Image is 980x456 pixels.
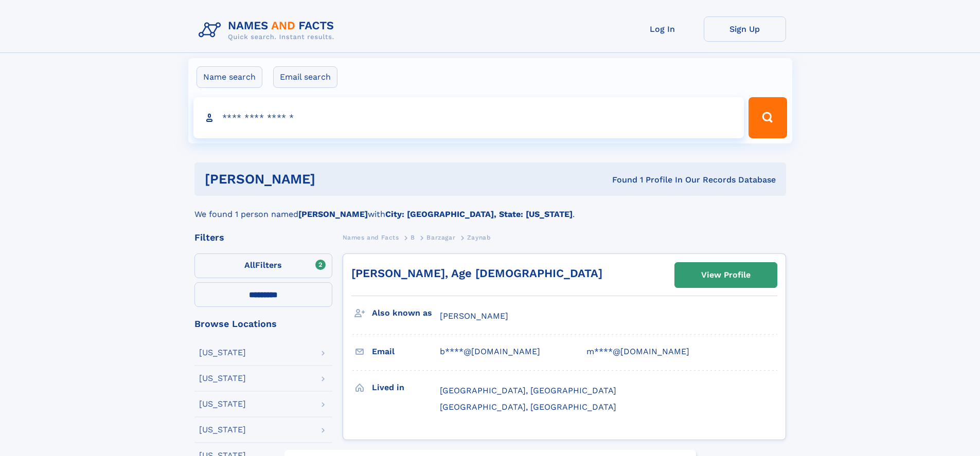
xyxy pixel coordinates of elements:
div: [US_STATE] [199,400,246,408]
span: [GEOGRAPHIC_DATA], [GEOGRAPHIC_DATA] [440,402,616,412]
input: search input [193,97,744,138]
a: Barzagar [426,231,455,244]
img: Logo Names and Facts [194,16,343,44]
a: [PERSON_NAME], Age [DEMOGRAPHIC_DATA] [351,267,602,280]
div: Filters [194,233,332,242]
a: View Profile [675,263,777,287]
h3: Also known as [372,304,440,322]
span: [GEOGRAPHIC_DATA], [GEOGRAPHIC_DATA] [440,386,616,395]
div: [US_STATE] [199,426,246,434]
a: Sign Up [704,16,786,42]
label: Email search [273,66,337,88]
div: [US_STATE] [199,374,246,382]
span: [PERSON_NAME] [440,311,508,321]
a: Log In [621,16,704,42]
span: B [411,234,415,241]
div: View Profile [701,263,751,287]
label: Filters [194,253,332,278]
button: Search Button [749,97,787,138]
a: Names and Facts [343,231,399,244]
label: Name search [197,66,262,88]
span: Barzagar [426,234,455,241]
a: B [411,231,415,244]
div: [US_STATE] [199,349,246,357]
div: Browse Locations [194,319,332,329]
h3: Email [372,343,440,360]
b: [PERSON_NAME] [298,209,368,219]
span: Zaynab [467,234,491,241]
h1: [PERSON_NAME] [205,173,464,186]
div: We found 1 person named with . [194,196,786,221]
div: Found 1 Profile In Our Records Database [464,174,776,186]
b: City: [GEOGRAPHIC_DATA], State: [US_STATE] [385,209,573,219]
h3: Lived in [372,379,440,396]
span: All [244,260,255,270]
